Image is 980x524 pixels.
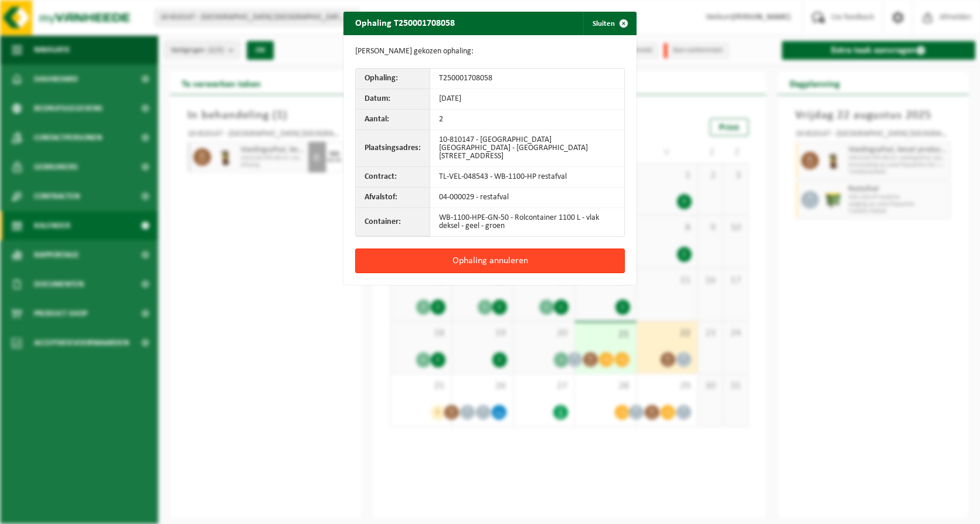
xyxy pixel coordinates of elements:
button: Ophaling annuleren [355,249,625,273]
button: Sluiten [583,12,635,35]
td: 04-000029 - restafval [430,188,624,208]
h2: Ophaling T250001708058 [343,12,467,34]
td: T250001708058 [430,69,624,89]
td: [DATE] [430,89,624,110]
th: Datum: [356,89,430,110]
th: Afvalstof: [356,188,430,208]
th: Plaatsingsadres: [356,130,430,167]
th: Ophaling: [356,69,430,89]
td: TL-VEL-048543 - WB-1100-HP restafval [430,167,624,188]
th: Contract: [356,167,430,188]
td: 2 [430,110,624,130]
td: WB-1100-HPE-GN-50 - Rolcontainer 1100 L - vlak deksel - geel - groen [430,208,624,236]
p: [PERSON_NAME] gekozen ophaling: [355,47,625,56]
th: Aantal: [356,110,430,130]
th: Container: [356,208,430,236]
td: 10-810147 - [GEOGRAPHIC_DATA] [GEOGRAPHIC_DATA] - [GEOGRAPHIC_DATA][STREET_ADDRESS] [430,130,624,167]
